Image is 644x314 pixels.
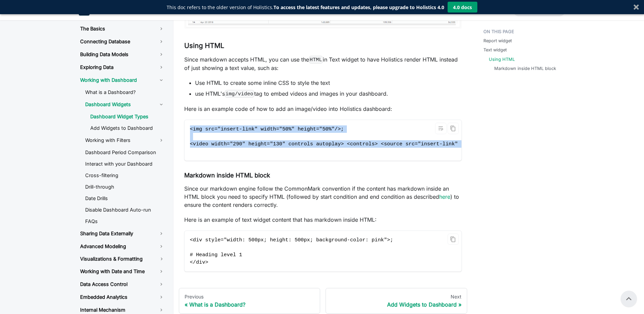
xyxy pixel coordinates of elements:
a: Embedded Analytics [75,291,170,303]
p: Here is an example of text widget content that has markdown inside HTML: [184,216,462,224]
a: Using HTML [489,56,515,63]
a: Dashboard Widget Types [85,112,170,122]
a: Connecting Database [75,36,170,47]
nav: Docs sidebar [72,20,173,314]
a: Text widget [483,47,507,53]
button: 4.0 docs [448,2,477,13]
a: Working with Filters [80,135,170,146]
a: Disable Dashboard Auto-run [80,205,170,215]
a: Advanced Modeling [75,241,170,252]
p: Since markdown accepts HTML, you can use the in Text widget to have Holistics render HTML instead... [184,55,462,72]
span: <div style="width: 500px; height: 500px; background-color: pink">; [190,237,393,243]
code: HTML [309,56,323,64]
div: Previous [185,294,315,300]
a: The Basics [75,23,170,34]
h4: Markdown inside HTML block [184,172,462,179]
a: Report widget [483,38,512,44]
strong: To access the latest features and updates, please upgrade to Holistics 4.0 [273,4,444,10]
a: What is a Dashboard? [80,87,170,97]
a: NextAdd Widgets to Dashboard [326,288,467,314]
h3: Using HTML [184,42,462,50]
a: Markdown inside HTML block [494,65,556,72]
a: Building Data Models [75,49,170,60]
a: FAQs [80,216,170,226]
span: <video width="290" height="130" controls autoplay> <controls> <source src="insert-link" type="vid... [190,141,541,147]
span: # Heading level 1 [190,252,242,258]
span: <img src="insert-link" width="50%" height="50%"/>; [190,126,344,132]
button: Copy code to clipboard [448,123,459,134]
p: Here is an example code of how to add an image/video into Holistics dashboard: [184,105,462,113]
a: Working with Date and Time [75,266,170,277]
p: Since our markdown engine follow the CommonMark convention if the content has markdown inside an ... [184,185,462,209]
a: Working with Dashboard [75,74,170,86]
a: Dashboard Widgets [80,99,170,110]
a: Cross-filtering [80,170,170,180]
code: img/video [225,90,254,98]
a: Date Drills [80,193,170,203]
li: use HTML's tag to embed videos and images in your dashboard. [195,90,462,98]
a: here [439,193,450,200]
button: Copy code to clipboard [448,234,459,245]
a: Add Widgets to Dashboard [85,123,170,133]
a: Drill-through [80,182,170,192]
li: Use HTML to create some inline CSS to style the text [195,79,462,87]
button: Toggle the collapsible sidebar category 'Visualizations & Formatting' [153,253,170,264]
div: Next [331,294,461,300]
div: What is a Dashboard? [185,301,315,308]
a: Sharing Data Externally [75,228,170,239]
a: Interact with your Dashboard [80,159,170,169]
a: Dashboard Period Comparison [80,147,170,158]
a: HolisticsHolistics Docs (3.0) [79,5,143,16]
button: Scroll back to top [621,291,637,307]
nav: Docs pages [179,288,467,314]
a: Exploring Data [75,62,170,73]
p: This doc refers to the older version of Holistics. [167,4,444,11]
a: Data Access Control [75,279,170,290]
button: Toggle word wrap [435,123,447,134]
a: Visualizations & Formatting [75,253,153,264]
a: PreviousWhat is a Dashboard? [179,288,320,314]
div: Add Widgets to Dashboard [331,301,461,308]
div: This doc refers to the older version of Holistics.To access the latest features and updates, plea... [167,4,444,11]
span: </div> [190,259,209,265]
